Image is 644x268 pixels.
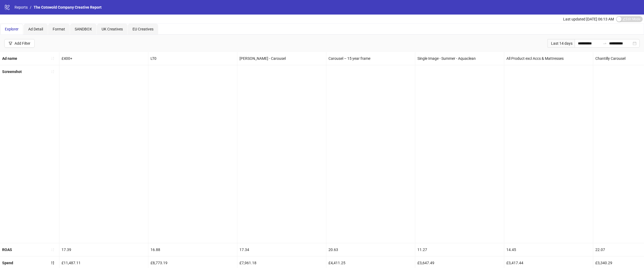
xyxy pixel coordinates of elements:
span: swap-right [603,41,607,46]
span: EU Creatives [133,27,153,31]
div: Add Filter [15,41,30,46]
b: Screenshot [2,69,22,74]
span: The Cotswold Company Creative Report [34,5,102,9]
div: [PERSON_NAME] - Carousel [237,52,326,65]
b: ROAS [2,248,12,252]
span: SANDBOX [75,27,92,31]
div: 17.39 [59,243,148,256]
a: Reports [13,4,29,10]
span: sort-ascending [51,57,55,60]
span: sort-descending [51,261,55,265]
div: Carousel – 15 year frame [326,52,415,65]
div: 16.88 [148,243,237,256]
div: £400+ [59,52,148,65]
span: sort-ascending [51,248,55,252]
div: LT0 [148,52,237,65]
div: 17.34 [237,243,326,256]
span: Last updated [DATE] 06:13 AM [563,17,614,21]
button: Add Filter [4,39,35,48]
div: 11.27 [415,243,504,256]
span: Format [53,27,65,31]
span: sort-ascending [51,70,55,74]
li: / [30,4,31,10]
div: Last 14 days [548,39,575,48]
span: Ad Detail [28,27,43,31]
span: UK Creatives [102,27,123,31]
span: to [603,41,607,46]
b: Ad name [2,56,17,61]
div: 14.45 [504,243,593,256]
span: Explorer [5,27,19,31]
span: filter [9,41,12,45]
div: 20.63 [326,243,415,256]
div: Single Image - Summer - Aquaclean [415,52,504,65]
div: All Product excl Accs & Mattresses [504,52,593,65]
b: Spend [2,261,13,265]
